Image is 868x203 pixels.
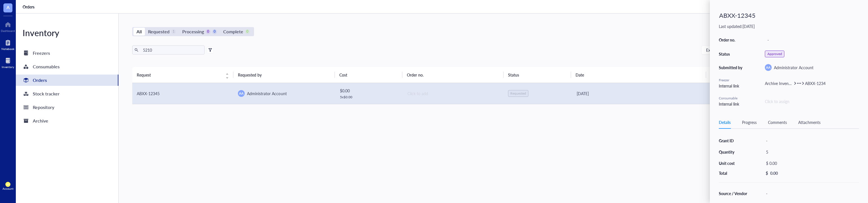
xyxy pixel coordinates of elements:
div: Last updated: [DATE] [719,24,859,29]
div: Consumable [719,96,744,101]
div: [DATE] [577,90,702,97]
div: Account [3,187,14,190]
div: Grant ID [719,138,748,143]
a: Dashboard [1,20,15,32]
span: AA [239,91,244,96]
span: ABXX-12345 [137,91,160,96]
a: Notebook [1,38,14,51]
a: Inventory [2,56,14,69]
div: Requested [510,91,526,96]
a: Archive [16,115,118,126]
div: 0 [206,29,211,34]
div: Progress [742,119,757,125]
th: Requested by [233,67,335,83]
a: Consumables [16,61,118,72]
div: Attachments [798,119,821,125]
button: Export [701,45,722,54]
div: Notebook [1,47,14,51]
th: Date [571,67,706,83]
div: Quantity [719,149,748,154]
div: $ 0.00 [763,159,857,167]
a: Freezers [16,47,118,59]
div: Freezer [719,78,744,83]
th: Request [132,67,233,83]
th: Order no. [402,67,504,83]
div: Unit cost [719,161,748,166]
a: Stock tracker [16,88,118,99]
div: Click to add [407,90,499,97]
span: ABXX-1234 [805,80,826,86]
span: A [6,4,10,11]
span: Archive Inventory [765,80,796,86]
div: Archive [33,117,48,125]
span: Request [137,72,222,78]
div: Dashboard [1,29,15,32]
div: Click to assign [765,98,789,104]
div: Processing [182,28,204,36]
div: 0.00 [770,171,778,176]
td: Click to add [402,83,504,104]
div: ABXX-12345 [717,9,758,21]
div: Inventory [2,65,14,69]
div: Orders [33,76,47,84]
div: Submitted by [719,65,744,70]
div: Freezers [33,49,50,57]
div: Complete [223,28,243,36]
div: Details [719,119,731,125]
div: Inventory [16,27,118,38]
span: Administrator Account [774,65,813,70]
div: Total [719,171,748,176]
span: Administrator Account [247,91,287,96]
div: 0 [212,29,217,34]
div: 5 x $ 0.00 [340,95,398,99]
a: Repository [16,102,118,113]
th: Status [504,67,571,83]
span: AA [766,65,770,70]
div: Approved [767,52,782,56]
a: Orders [16,75,118,86]
input: Find orders in table [141,46,202,54]
div: - [765,36,859,44]
div: Order no. [719,37,744,42]
span: Export [706,48,718,52]
div: Internal link [719,83,744,89]
div: Consumables [33,63,60,71]
div: Requested [148,28,170,36]
div: Source / Vendor [719,191,748,196]
div: Status [719,51,744,56]
span: AR [6,183,9,185]
div: Stock tracker [33,90,60,98]
div: $ [766,171,768,176]
th: Action [706,67,774,83]
div: - [763,189,859,197]
th: Cost [335,67,402,83]
div: All [136,28,142,36]
div: 1 [171,29,176,34]
a: Orders [23,4,36,9]
div: - [763,137,859,145]
div: 5 [763,148,859,156]
div: Comments [768,119,787,125]
div: 0 [245,29,250,34]
div: Internal link [719,101,744,107]
div: $ 0.00 [340,88,398,94]
div: Repository [33,103,54,111]
div: segmented control [132,27,254,36]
